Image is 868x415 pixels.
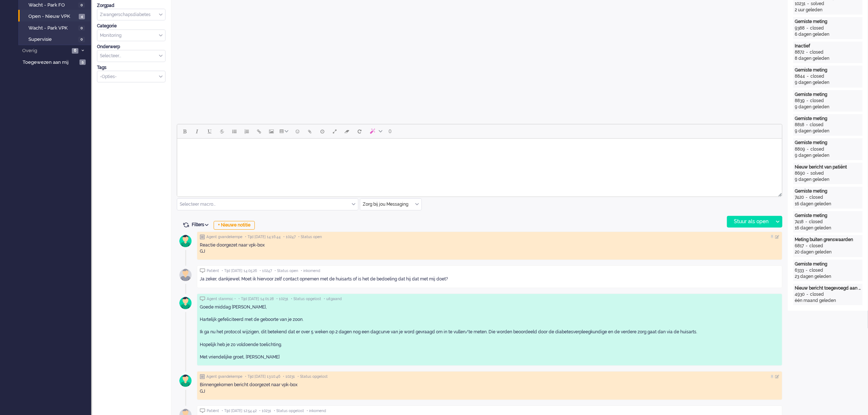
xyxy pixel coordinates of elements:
[21,35,90,43] a: Supervisie 0
[177,139,782,190] iframe: Rich Text Area
[28,13,77,20] span: Open - Nieuw VPK
[275,268,298,274] span: • Status open
[805,170,810,177] div: -
[298,234,322,240] span: • Status open
[795,298,861,304] div: één maand geleden
[278,125,291,137] button: Table
[795,188,861,194] div: Gemiste meting
[97,44,166,50] div: Onderwerp
[222,268,257,274] span: • Tijd [DATE] 14:05:26
[795,73,805,79] div: 8844
[23,59,77,66] span: Toegewezen aan mij
[795,7,861,13] div: 2 uur geleden
[805,146,810,152] div: -
[207,296,236,302] span: Agent stanmsc •
[795,219,803,225] div: 7418
[228,125,241,137] button: Bullet list
[795,55,861,62] div: 8 dagen geleden
[206,374,242,379] span: Agent gvandekempe
[809,267,823,274] div: closed
[804,122,810,128] div: -
[795,146,805,152] div: 8809
[78,3,85,8] span: 0
[245,234,281,240] span: • Tijd [DATE] 14:16:44
[200,276,779,282] div: Ja zeker, dankjewel. Moet ik hiervoor zelf contact opnemen met de huisarts of is het de bedoeling...
[200,304,779,360] div: Goede middag [PERSON_NAME], Hartelijk gefeliciteerd met de geboorte van je zoon. Ik ga nu het pro...
[795,213,861,219] div: Gemiste meting
[307,408,326,414] span: • inkomend
[795,243,804,249] div: 6817
[176,372,195,390] img: avatar
[21,12,90,20] a: Open - Nieuw VPK 4
[283,374,295,379] span: • 10231
[203,125,216,137] button: Underline
[200,296,205,301] img: ic_chat_grey.svg
[301,268,320,274] span: • inkomend
[28,25,77,32] span: Wacht - Park VPK
[389,128,392,134] span: 0
[795,98,805,104] div: 8839
[809,194,823,201] div: closed
[97,23,166,29] div: Categorie
[21,24,90,32] a: Wacht - Park VPK 0
[795,104,861,110] div: 9 dagen geleden
[21,47,70,54] span: Overig
[207,268,219,274] span: Patiënt
[795,31,861,38] div: 6 dagen geleden
[795,164,861,170] div: Nieuw bericht van patiënt
[207,408,219,414] span: Patiënt
[276,296,288,302] span: • 10231
[200,382,779,394] div: Binnengekomen bericht doorgezet naar vpk-box GJ
[795,201,861,207] div: 16 dagen geleden
[324,296,342,302] span: • uitgaand
[795,261,861,267] div: Gemiste meting
[72,48,78,54] span: 6
[795,128,861,134] div: 9 dagen geleden
[810,170,824,177] div: solved
[810,122,824,128] div: closed
[805,98,810,104] div: -
[353,125,366,137] button: Reset content
[21,58,91,66] a: Toegewezen aan mij 5
[805,25,810,31] div: -
[795,170,805,177] div: 8690
[811,1,824,7] div: solved
[795,140,861,146] div: Gemiste meting
[192,222,211,227] span: Filters
[810,146,824,152] div: closed
[795,249,861,255] div: 20 dagen geleden
[805,73,810,79] div: -
[316,125,328,137] button: Delay message
[176,232,195,250] img: avatar
[200,374,205,379] img: ic_note_grey.svg
[238,296,274,302] span: • Tijd [DATE] 14:01:28
[28,36,77,43] span: Supervisie
[176,294,195,312] img: avatar
[191,125,203,137] button: Italic
[79,14,85,19] span: 4
[97,65,166,71] div: Tags
[795,274,861,280] div: 23 dagen geleden
[804,194,809,201] div: -
[21,1,90,9] a: Wacht - Park FO 0
[795,194,804,201] div: 7420
[214,221,255,230] div: + Nieuwe notitie
[803,219,809,225] div: -
[265,125,278,137] button: Insert/edit image
[200,242,779,255] div: Reactie doorgezet naar vpk-box GJ
[328,125,341,137] button: Fullscreen
[259,408,271,414] span: • 10231
[283,234,296,240] span: • 10247
[222,408,257,414] span: • Tijd [DATE] 12:54:42
[260,268,272,274] span: • 10247
[804,243,809,249] div: -
[795,152,861,159] div: 9 dagen geleden
[810,49,824,55] div: closed
[97,3,166,9] div: Zorgpad
[200,268,205,273] img: ic_chat_grey.svg
[795,1,805,7] div: 10231
[176,266,195,284] img: avatar
[727,216,773,227] div: Stuur als open
[274,408,304,414] span: • Status opgelost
